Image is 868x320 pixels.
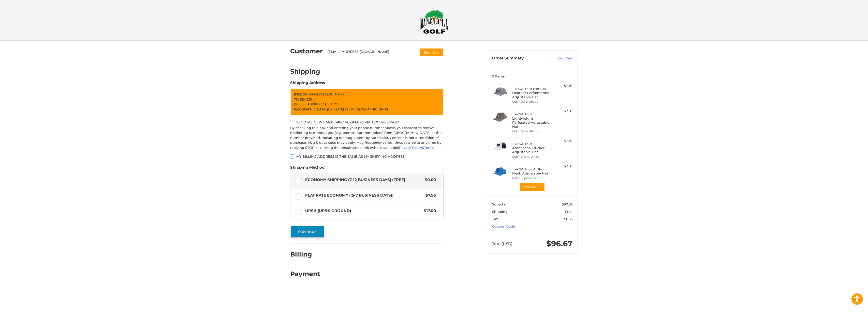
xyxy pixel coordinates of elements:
[290,270,320,278] h2: Payment
[564,217,573,221] span: $6.35
[492,202,507,206] span: Subtotal
[492,210,508,214] span: Shipping
[290,250,320,258] h2: Billing
[290,88,444,116] a: Enter or select a different address
[294,97,312,102] span: 7865864255
[512,142,551,154] h4: 1 x PGA Tour Americana Trucker Adjustable Hat
[294,102,322,106] span: [STREET_ADDRESS]
[424,146,435,150] a: Terms
[420,48,444,56] button: Sign Out
[290,226,325,237] button: Continue
[290,120,444,124] label: Send me news and special offers via text message*
[492,217,498,221] span: Tax
[328,49,415,56] div: [EMAIL_ADDRESS][DOMAIN_NAME]
[423,193,436,198] span: $7.95
[420,10,448,34] img: Maple Hill Golf
[290,165,325,173] legend: Shipping Method
[553,138,573,143] div: $7.50
[512,155,551,159] li: Color Bright White
[422,177,436,183] span: $0.00
[290,68,320,75] h2: Shipping
[320,92,345,97] span: [PERSON_NAME]
[520,183,545,192] button: See All
[290,154,444,158] label: My billing address is the same as my shipping address.
[345,107,356,111] span: 33141 /
[562,202,573,206] span: $90.32
[399,146,422,150] a: Privacy Policy
[305,177,422,183] span: Economy Shipping (7-12 Business Days) (Free)
[290,125,444,150] div: By checking this box and entering your phone number above, you consent to receive marketing text ...
[492,224,515,228] a: Coupon Code
[322,102,338,106] span: / Apt 1522
[512,129,551,134] li: Color Quiet Shade
[547,239,573,248] span: $96.67
[553,164,573,169] div: $7.50
[512,112,551,129] h4: 1 x PGA Tour Lightweight Perforated Adjustable Hat
[547,56,573,61] a: Edit Cart
[553,109,573,114] div: $7.50
[553,83,573,88] div: $7.50
[294,107,327,111] span: [GEOGRAPHIC_DATA],
[565,210,573,214] span: Free
[421,208,436,214] span: $17.00
[512,100,551,104] li: Color Quiet Shade
[294,92,320,97] span: [PERSON_NAME]
[305,208,421,214] span: UPS® (UPS® Ground)
[492,74,573,78] h3: 9 Items
[492,241,513,246] span: Total (USD)
[305,193,423,198] span: Flat Rate Economy ((5-7 Business Days))
[356,107,388,111] span: [GEOGRAPHIC_DATA]
[492,56,547,61] h3: Order Summary
[290,80,325,88] legend: Shipping Address
[327,107,345,111] span: [US_STATE],
[512,167,551,175] h4: 1 x PGA Tour Airflux Mesh Adjustable Hat
[290,47,323,55] h2: Customer
[512,176,551,180] li: Color Supersonic
[512,87,551,99] h4: 1 x PGA Tour HexFlex Heather Performance Adjustable Hat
